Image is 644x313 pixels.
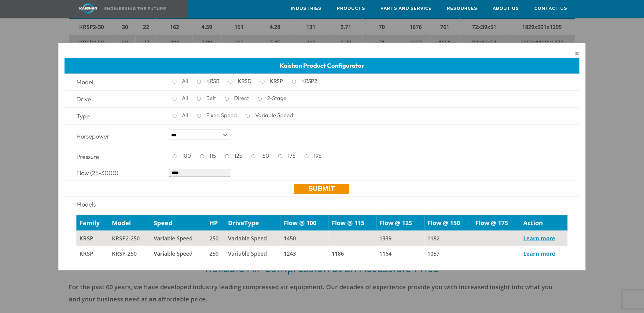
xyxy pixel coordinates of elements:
[225,215,281,231] td: DriveType
[377,231,425,246] td: 1339
[265,94,292,103] label: 2-Stage
[76,169,118,177] span: Flow (25-3000)
[329,215,377,231] td: Flow @ 115
[535,0,568,17] a: Contact Us
[151,246,206,261] td: Variable Speed
[258,151,275,160] label: 150
[535,5,568,12] span: Contact Us
[65,3,111,14] img: kaishan logo
[524,235,556,242] a: Learn more
[76,95,91,103] span: Drive
[291,5,322,12] span: Industries
[76,78,93,85] span: Model
[206,246,225,261] td: 250
[179,111,193,120] label: All
[295,184,350,194] a: Submit
[151,215,206,231] td: Speed
[235,77,257,86] label: KRSD
[76,153,99,160] span: Pressure
[206,231,225,246] td: 250
[281,246,329,261] td: 1243
[207,151,222,160] label: 115
[329,246,377,261] td: 1186
[109,231,151,246] td: KRSP2-250
[285,151,301,160] label: 175
[232,94,254,103] label: Direct
[179,77,193,86] label: All
[337,0,366,17] a: Products
[381,5,432,12] span: Parts and Service
[76,132,109,140] span: Horsepower
[281,231,329,246] td: 1450
[225,246,281,261] td: Variable Speed
[575,49,580,58] span: ×
[381,0,432,17] a: Parts and Service
[291,0,322,17] a: Industries
[204,77,225,86] label: KRSB
[425,246,473,261] td: 1057
[299,77,323,86] label: KRSP2
[281,215,329,231] td: Flow @ 100
[447,5,478,12] span: Resources
[204,94,221,103] label: Belt
[493,5,519,12] span: About Us
[109,215,151,231] td: Model
[337,5,366,12] span: Products
[473,215,521,231] td: Flow @ 175
[76,231,109,246] td: krsp
[280,62,364,69] span: Kaishan Product Configurator
[232,151,248,160] label: 125
[377,246,425,261] td: 1164
[179,151,197,160] label: 100
[493,0,519,17] a: About Us
[76,112,90,120] span: Type
[204,111,242,120] label: Fixed Speed
[377,215,425,231] td: Flow @ 125
[206,215,225,231] td: HP
[225,231,281,246] td: Variable Speed
[311,151,327,160] label: 195
[105,7,166,10] img: Engineering the future
[267,77,289,86] label: KRSP
[109,246,151,261] td: KRSP-250
[425,215,473,231] td: Flow @ 150
[76,200,96,208] span: Models
[151,231,206,246] td: Variable Speed
[179,94,193,103] label: All
[521,215,568,231] td: Action
[425,231,473,246] td: 1182
[524,250,556,257] a: Learn more
[76,246,109,261] td: krsp
[76,215,109,231] td: Family
[447,0,478,17] a: Resources
[253,111,299,120] label: Variable Speed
